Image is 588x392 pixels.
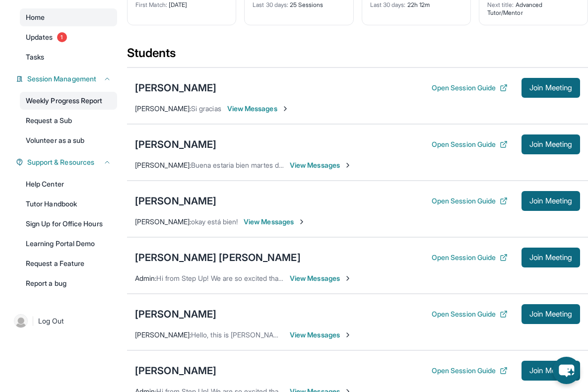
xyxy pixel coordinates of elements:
[135,1,167,8] span: First Match :
[20,28,117,46] a: Updates1
[26,32,53,42] span: Updates
[20,92,117,110] a: Weekly Progress Report
[23,74,111,84] button: Session Management
[57,32,67,42] span: 1
[38,316,64,326] span: Log Out
[32,315,34,327] span: |
[135,104,191,113] span: [PERSON_NAME] :
[344,331,352,339] img: Chevron-Right
[529,198,572,204] span: Join Meeting
[191,161,396,169] span: Buena estaria bien martes de 7-8 y miércoles 7-8 muchas gracias
[10,310,117,332] a: |Log Out
[135,251,301,264] div: [PERSON_NAME] [PERSON_NAME]
[522,361,580,381] button: Join Meeting
[522,78,580,98] button: Join Meeting
[281,105,289,113] img: Chevron-Right
[522,248,580,267] button: Join Meeting
[26,52,44,62] span: Tasks
[290,273,352,283] span: View Messages
[135,161,191,169] span: [PERSON_NAME] :
[298,218,306,226] img: Chevron-Right
[191,217,238,226] span: okay está bien!
[20,195,117,213] a: Tutor Handbook
[135,330,191,339] span: [PERSON_NAME] :
[344,274,352,282] img: Chevron-Right
[14,314,28,328] img: user-img
[553,357,580,384] button: chat-button
[20,215,117,233] a: Sign Up for Office Hours
[432,309,508,319] button: Open Session Guide
[23,157,111,167] button: Support & Resources
[20,235,117,253] a: Learning Portal Demo
[290,330,352,340] span: View Messages
[253,1,288,8] span: Last 30 days :
[522,134,580,154] button: Join Meeting
[135,274,156,282] span: Admin :
[432,83,508,93] button: Open Session Guide
[135,307,216,321] div: [PERSON_NAME]
[191,104,221,113] span: Si gracias
[290,160,352,170] span: View Messages
[344,161,352,169] img: Chevron-Right
[244,217,306,227] span: View Messages
[20,255,117,272] a: Request a Feature
[20,274,117,292] a: Report a bug
[487,1,514,8] span: Next title :
[529,141,572,147] span: Join Meeting
[370,1,406,8] span: Last 30 days :
[522,191,580,211] button: Join Meeting
[27,157,94,167] span: Support & Resources
[20,131,117,149] a: Volunteer as a sub
[432,253,508,262] button: Open Session Guide
[135,217,191,226] span: [PERSON_NAME] :
[20,48,117,66] a: Tasks
[26,12,45,22] span: Home
[127,45,588,67] div: Students
[529,85,572,91] span: Join Meeting
[135,137,216,151] div: [PERSON_NAME]
[20,112,117,130] a: Request a Sub
[432,366,508,376] button: Open Session Guide
[20,8,117,26] a: Home
[432,139,508,149] button: Open Session Guide
[529,255,572,261] span: Join Meeting
[432,196,508,206] button: Open Session Guide
[20,175,117,193] a: Help Center
[227,104,289,114] span: View Messages
[135,364,216,378] div: [PERSON_NAME]
[529,368,572,374] span: Join Meeting
[135,81,216,95] div: [PERSON_NAME]
[529,311,572,317] span: Join Meeting
[522,304,580,324] button: Join Meeting
[135,194,216,208] div: [PERSON_NAME]
[27,74,96,84] span: Session Management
